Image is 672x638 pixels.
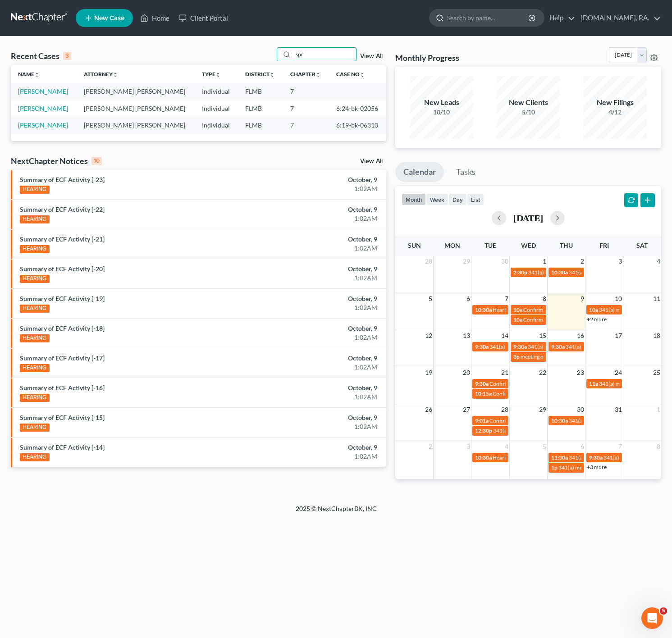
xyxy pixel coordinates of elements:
span: 10:30a [551,269,568,276]
span: 2 [428,441,433,452]
a: Summary of ECF Activity [-14] [20,443,105,451]
span: 2 [580,256,585,267]
a: Chapterunfold_more [290,71,321,77]
div: 1:02AM [264,184,377,193]
td: 7 [283,117,329,133]
td: FLMB [238,100,283,117]
span: 1 [656,404,661,415]
a: Summary of ECF Activity [-23] [20,176,105,183]
input: Search by name... [293,48,356,61]
span: 5 [428,293,433,304]
span: 341(a) meeting [569,454,604,461]
button: day [448,193,467,205]
a: Summary of ECF Activity [-15] [20,414,105,421]
div: 2025 © NextChapterBK, INC [79,504,593,520]
td: 7 [283,83,329,100]
span: 341(a) meeting [569,417,604,424]
div: 1:02AM [264,363,377,372]
div: 4/12 [584,108,647,117]
span: 3p [513,353,520,360]
a: Tasks [448,162,484,182]
span: 15 [538,330,547,341]
td: FLMB [238,117,283,133]
div: New Filings [584,97,647,108]
a: Summary of ECF Activity [-17] [20,354,105,362]
span: 19 [424,367,433,378]
a: Summary of ECF Activity [-18] [20,324,105,332]
a: Home [136,10,174,26]
span: Hearing [493,454,512,461]
span: 341(a) meeting [489,343,525,350]
input: Search by name... [447,9,530,26]
span: 4 [656,256,661,267]
span: 10 [614,293,623,304]
span: 1 [542,256,547,267]
i: unfold_more [315,72,321,77]
span: 26 [424,404,433,415]
td: FLMB [238,83,283,100]
a: Summary of ECF Activity [-22] [20,205,105,213]
button: list [467,193,484,205]
div: October, 9 [264,294,377,303]
td: [PERSON_NAME] [PERSON_NAME] [77,83,195,100]
td: 6:24-bk-02056 [329,100,387,117]
a: Summary of ECF Activity [-19] [20,295,105,302]
span: Sat [636,242,648,249]
div: HEARING [20,215,50,223]
span: 9:30a [589,454,603,461]
span: Confirmation Hearing [523,316,575,323]
span: 27 [462,404,471,415]
span: Confirmation Hearing [493,390,544,397]
div: October, 9 [264,205,377,214]
div: 1:02AM [264,273,377,283]
span: 341(a) meeting [599,306,635,313]
a: Help [545,10,575,26]
a: Typeunfold_more [202,71,221,77]
a: View All [360,158,383,164]
div: HEARING [20,364,50,372]
span: 9:01a [475,417,489,424]
span: 29 [462,256,471,267]
div: 1:02AM [264,303,377,312]
div: October, 9 [264,383,377,392]
a: [DOMAIN_NAME], P.A. [576,10,661,26]
div: 3 [63,52,71,60]
div: October, 9 [264,443,377,452]
span: 10:30a [475,454,492,461]
i: unfold_more [270,72,275,77]
span: 10a [589,306,598,313]
span: 3 [617,256,623,267]
span: 10:15a [475,390,492,397]
span: 1p [551,464,558,471]
i: unfold_more [34,72,40,77]
span: 28 [424,256,433,267]
div: October, 9 [264,264,377,273]
span: 31 [614,404,623,415]
div: NextChapter Notices [11,155,102,166]
td: Individual [195,100,238,117]
span: 9:30a [475,343,489,350]
span: Confirmation hearing [489,380,540,387]
a: [PERSON_NAME] [18,105,68,112]
span: 28 [500,404,509,415]
a: Client Portal [174,10,233,26]
span: 12:30p [475,427,492,434]
span: 14 [500,330,509,341]
td: Individual [195,83,238,100]
span: 6 [466,293,471,304]
span: 10a [513,316,522,323]
div: HEARING [20,305,50,313]
span: 21 [500,367,509,378]
td: Individual [195,117,238,133]
div: October, 9 [264,413,377,422]
div: HEARING [20,245,50,253]
button: month [402,193,426,205]
a: Summary of ECF Activity [-16] [20,384,105,392]
span: 9:30a [475,380,489,387]
h2: [DATE] [513,213,543,223]
a: Summary of ECF Activity [-20] [20,265,105,273]
span: 6 [580,441,585,452]
a: +3 more [587,464,607,470]
div: 1:02AM [264,244,377,253]
a: Nameunfold_more [18,71,40,77]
